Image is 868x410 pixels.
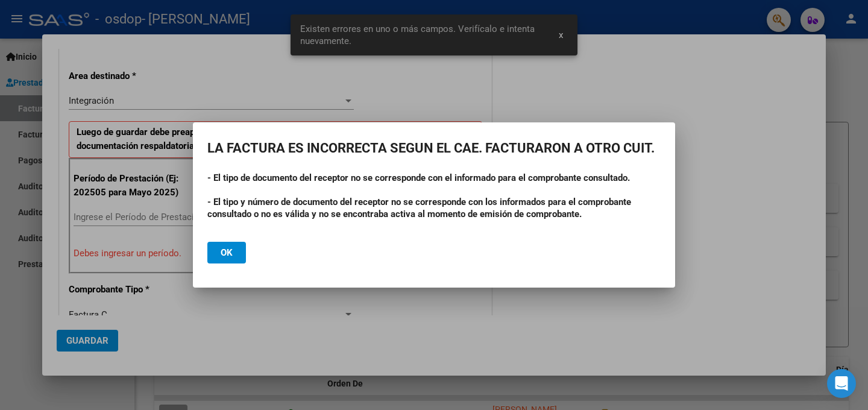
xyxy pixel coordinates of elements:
strong: - El tipo de documento del receptor no se corresponde con el informado para el comprobante consul... [207,172,630,183]
button: Ok [207,242,246,263]
strong: - El tipo y número de documento del receptor no se corresponde con los informados para el comprob... [207,197,631,219]
div: Open Intercom Messenger [827,369,856,398]
h2: LA FACTURA ES INCORRECTA SEGUN EL CAE. FACTURARON A OTRO CUIT. [207,137,661,160]
span: Ok [221,247,233,258]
